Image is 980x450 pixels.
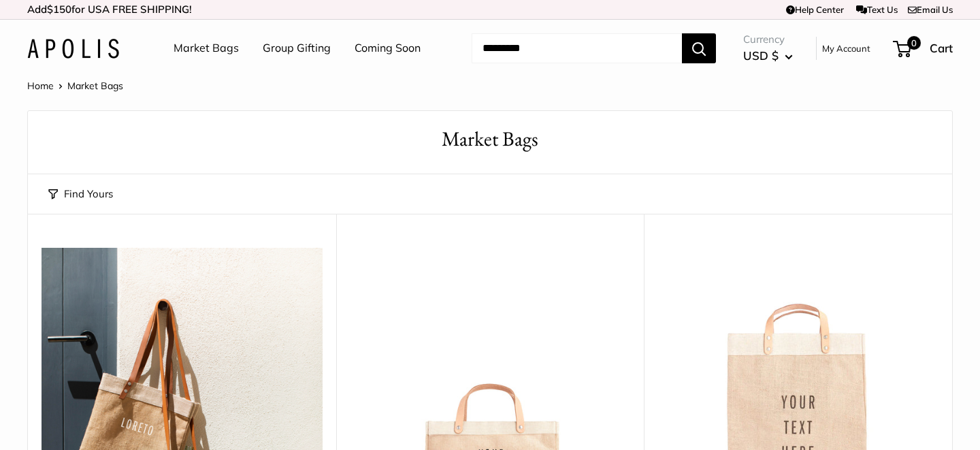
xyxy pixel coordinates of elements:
[907,36,921,50] span: 0
[743,30,793,49] span: Currency
[27,80,54,92] a: Home
[822,40,870,57] a: My Account
[27,39,119,59] img: Apolis
[48,125,932,154] h1: Market Bags
[894,37,953,59] a: 0 Cart
[47,3,71,16] span: $150
[908,4,953,15] a: Email Us
[743,45,793,67] button: USD $
[743,48,779,63] span: USD $
[786,4,844,15] a: Help Center
[67,80,123,92] span: Market Bags
[263,38,331,59] a: Group Gifting
[174,38,239,59] a: Market Bags
[472,33,682,63] input: Search...
[355,38,421,59] a: Coming Soon
[27,77,123,95] nav: Breadcrumb
[48,184,113,204] button: Find Yours
[930,41,953,55] span: Cart
[682,33,716,63] button: Search
[856,4,898,15] a: Text Us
